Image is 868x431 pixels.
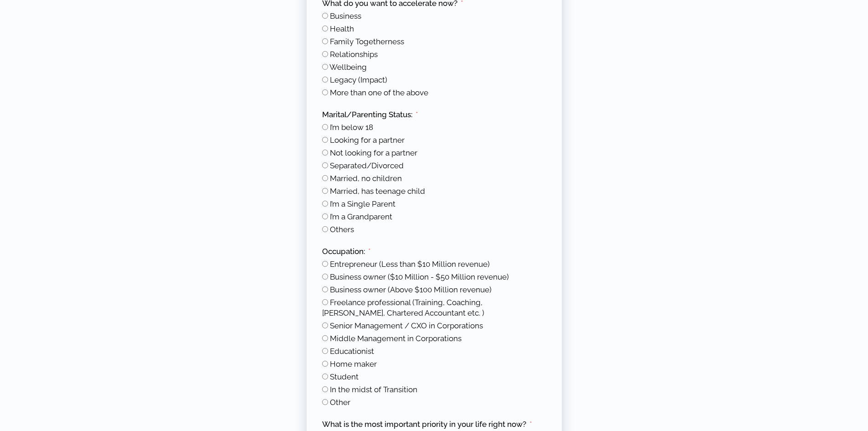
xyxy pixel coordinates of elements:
span: Family Togetherness [330,37,404,46]
span: Other [330,398,350,407]
input: I’m below 18 [322,124,328,130]
input: In the midst of Transition [322,386,328,392]
input: Health [322,26,328,31]
span: Separated/Divorced [330,161,404,170]
span: Freelance professional (Training, Coaching, [PERSON_NAME], Chartered Accountant etc. ) [322,298,484,317]
input: Legacy (Impact) [322,77,328,83]
input: Relationships [322,51,328,57]
input: Home maker [322,361,328,367]
span: Business owner (Above $100 Million revenue) [330,285,492,294]
input: Family Togetherness [322,38,328,44]
span: More than one of the above [330,88,428,97]
span: Middle Management in Corporations [330,334,462,343]
input: Other [322,399,328,405]
input: Student [322,374,328,379]
span: Legacy (Impact) [330,75,387,84]
span: Educationist [330,347,374,356]
input: More than one of the above [322,89,328,95]
input: Business owner (Above $100 Million revenue) [322,286,328,292]
span: Home maker [330,359,377,369]
span: I’m a Single Parent [330,199,395,208]
input: Middle Management in Corporations [322,335,328,341]
span: I’m a Grandparent [330,212,392,221]
input: Wellbeing [322,64,328,70]
input: Entrepreneur (Less than $10 Million revenue) [322,261,328,267]
span: Not looking for a partner [330,148,417,157]
span: Business owner ($10 Million - $50 Million revenue) [330,272,509,281]
span: Relationships [330,50,378,59]
span: Business [330,11,361,21]
input: Business owner ($10 Million - $50 Million revenue) [322,274,328,280]
span: Entrepreneur (Less than $10 Million revenue) [330,260,490,269]
span: Others [330,225,354,234]
input: Married, has teenage child [322,188,328,194]
input: Business [322,13,328,19]
input: I’m a Single Parent [322,201,328,207]
span: Health [330,24,354,33]
input: I’m a Grandparent [322,213,328,219]
input: Freelance professional (Training, Coaching, Baker, Chartered Accountant etc. ) [322,299,328,305]
span: I’m below 18 [330,123,373,132]
span: In the midst of Transition [330,385,417,394]
input: Not looking for a partner [322,150,328,156]
label: What is the most important priority in your life right now? [322,419,532,430]
span: Married, no children [330,174,402,183]
input: Educationist [322,348,328,354]
label: Occupation: [322,246,371,257]
input: Looking for a partner [322,137,328,143]
span: Looking for a partner [330,135,405,145]
input: Separated/Divorced [322,162,328,168]
span: Married, has teenage child [330,187,425,196]
span: Senior Management / CXO in Corporations [330,321,483,330]
label: Marital/Parenting Status: [322,109,418,120]
input: Others [322,226,328,232]
span: Wellbeing [329,62,367,72]
input: Married, no children [322,175,328,181]
span: Student [330,372,359,381]
input: Senior Management / CXO in Corporations [322,322,328,328]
